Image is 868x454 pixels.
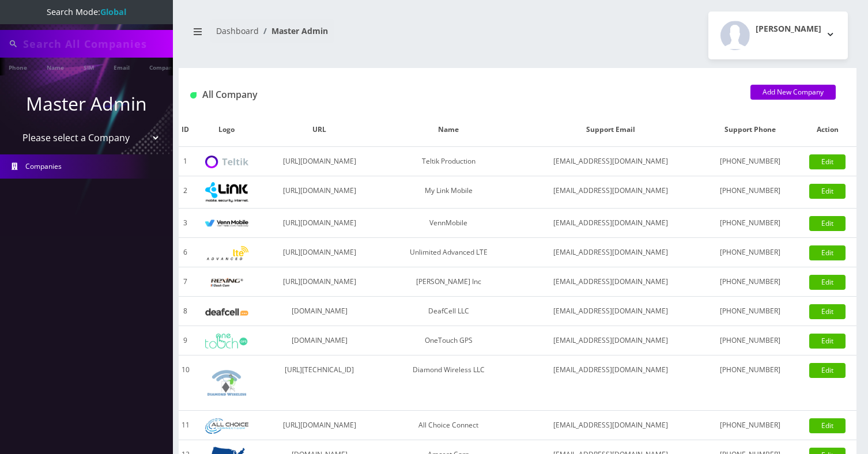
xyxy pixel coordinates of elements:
th: ID [179,113,193,147]
span: Search Mode: [47,6,126,17]
img: Diamond Wireless LLC [205,361,248,404]
img: VennMobile [205,220,248,228]
td: [EMAIL_ADDRESS][DOMAIN_NAME] [519,267,702,297]
td: 11 [179,411,193,440]
td: [URL][DOMAIN_NAME] [261,267,378,297]
td: OneTouch GPS [378,326,519,355]
td: [URL][DOMAIN_NAME] [261,411,378,440]
td: [EMAIL_ADDRESS][DOMAIN_NAME] [519,238,702,267]
td: [PHONE_NUMBER] [702,238,798,267]
td: [EMAIL_ADDRESS][DOMAIN_NAME] [519,176,702,209]
td: [URL][DOMAIN_NAME] [261,209,378,238]
a: Edit [809,275,846,290]
td: [URL][DOMAIN_NAME] [261,176,378,209]
td: 3 [179,209,193,238]
a: Edit [809,304,846,319]
th: Action [799,113,856,147]
td: 9 [179,326,193,355]
td: [URL][DOMAIN_NAME] [261,238,378,267]
td: [PHONE_NUMBER] [702,297,798,326]
td: VennMobile [378,209,519,238]
td: DeafCell LLC [378,297,519,326]
th: Name [378,113,519,147]
td: [PHONE_NUMBER] [702,411,798,440]
th: Support Phone [702,113,798,147]
a: Phone [3,58,33,75]
td: [EMAIL_ADDRESS][DOMAIN_NAME] [519,209,702,238]
td: 8 [179,297,193,326]
a: Edit [809,154,846,169]
nav: breadcrumb [187,19,509,52]
td: [DOMAIN_NAME] [261,326,378,355]
a: Edit [809,216,846,231]
td: Unlimited Advanced LTE [378,238,519,267]
a: Add New Company [750,85,836,100]
a: Edit [809,363,846,378]
td: [DOMAIN_NAME] [261,297,378,326]
th: Logo [193,113,262,147]
td: [URL][DOMAIN_NAME] [261,147,378,176]
img: All Choice Connect [205,418,248,434]
a: Name [41,58,70,75]
a: Edit [809,184,846,199]
td: [PHONE_NUMBER] [702,176,798,209]
img: Rexing Inc [205,277,248,288]
td: Teltik Production [378,147,519,176]
td: [PHONE_NUMBER] [702,147,798,176]
td: [EMAIL_ADDRESS][DOMAIN_NAME] [519,326,702,355]
button: [PERSON_NAME] [708,12,848,59]
img: Unlimited Advanced LTE [205,246,248,260]
h2: [PERSON_NAME] [756,24,821,34]
td: 10 [179,355,193,411]
td: [EMAIL_ADDRESS][DOMAIN_NAME] [519,297,702,326]
td: [PHONE_NUMBER] [702,209,798,238]
li: Master Admin [259,25,328,37]
td: [PHONE_NUMBER] [702,326,798,355]
td: 2 [179,176,193,209]
td: [EMAIL_ADDRESS][DOMAIN_NAME] [519,355,702,411]
td: [URL][TECHNICAL_ID] [261,355,378,411]
td: [PHONE_NUMBER] [702,355,798,411]
td: My Link Mobile [378,176,519,209]
td: Diamond Wireless LLC [378,355,519,411]
a: Company [144,58,182,75]
img: My Link Mobile [205,182,248,202]
strong: Global [100,6,126,17]
td: [PERSON_NAME] Inc [378,267,519,297]
a: Email [108,58,135,75]
td: 1 [179,147,193,176]
img: All Company [190,92,197,99]
h1: All Company [190,89,733,100]
td: 6 [179,238,193,267]
a: Edit [809,418,846,433]
th: Support Email [519,113,702,147]
input: Search All Companies [23,33,170,55]
a: Dashboard [216,25,259,36]
td: [EMAIL_ADDRESS][DOMAIN_NAME] [519,411,702,440]
img: OneTouch GPS [205,334,248,349]
img: Teltik Production [205,156,248,169]
img: DeafCell LLC [205,308,248,316]
td: All Choice Connect [378,411,519,440]
a: Edit [809,245,846,260]
td: [PHONE_NUMBER] [702,267,798,297]
td: 7 [179,267,193,297]
th: URL [261,113,378,147]
span: Companies [25,161,62,171]
a: SIM [78,58,100,75]
td: [EMAIL_ADDRESS][DOMAIN_NAME] [519,147,702,176]
a: Edit [809,334,846,349]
